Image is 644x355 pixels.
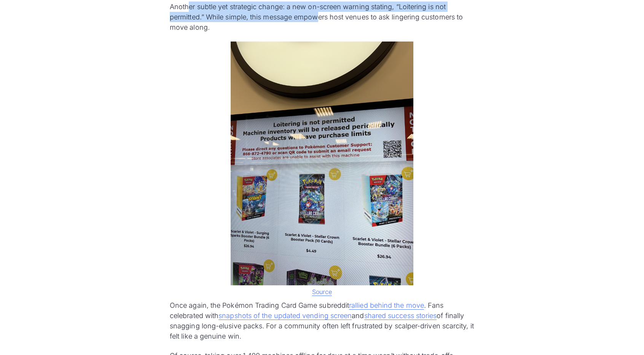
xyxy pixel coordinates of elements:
p: Once again, the Pokémon Trading Card Game subreddit . Fans celebrated with and of finally snaggin... [170,300,474,341]
a: Source [312,288,332,296]
a: snapshots of the updated vending screen [218,312,352,320]
a: shared success stories [364,312,437,320]
p: Another subtle yet strategic change: a new on-screen warning stating, “Loitering is not permitted... [170,2,474,32]
a: rallied behind the move [349,301,424,310]
img: CDN media [231,42,413,285]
